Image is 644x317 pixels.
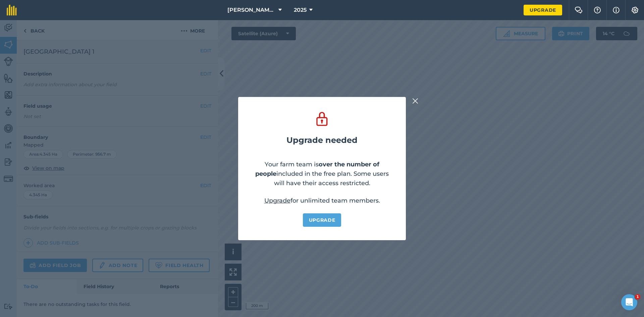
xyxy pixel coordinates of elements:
img: A cog icon [631,7,639,13]
iframe: Intercom live chat [621,294,637,310]
a: Upgrade [264,197,290,204]
img: A question mark icon [593,7,601,13]
img: Two speech bubbles overlapping with the left bubble in the forefront [575,7,583,13]
span: 2025 [294,6,307,14]
img: fieldmargin Logo [7,5,17,15]
span: 1 [635,294,640,300]
p: Your farm team is included in the free plan. Some users will have their access restricted. [252,160,392,188]
img: svg+xml;base64,PHN2ZyB4bWxucz0iaHR0cDovL3d3dy53My5vcmcvMjAwMC9zdmciIHdpZHRoPSIxNyIgaGVpZ2h0PSIxNy... [613,6,620,14]
a: Upgrade [303,213,341,227]
p: for unlimited team members. [264,196,380,205]
a: Upgrade [524,5,562,15]
img: svg+xml;base64,PHN2ZyB4bWxucz0iaHR0cDovL3d3dy53My5vcmcvMjAwMC9zdmciIHdpZHRoPSIyMiIgaGVpZ2h0PSIzMC... [412,97,418,105]
h2: Upgrade needed [286,136,358,145]
span: [PERSON_NAME] Homefarm [227,6,276,14]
